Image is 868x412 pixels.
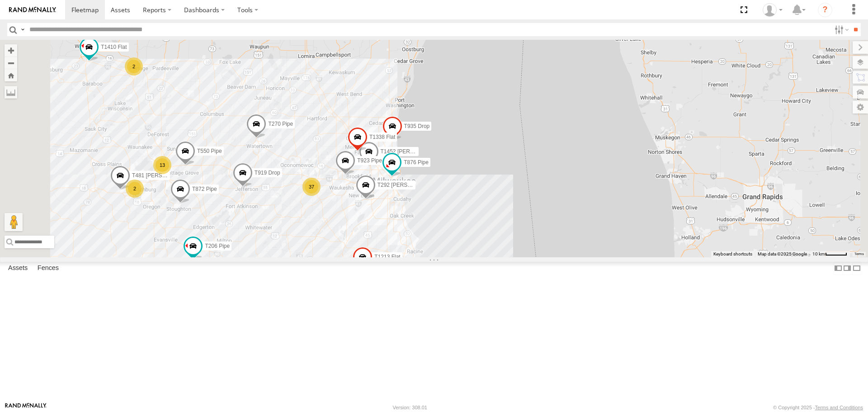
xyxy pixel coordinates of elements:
[101,44,127,50] span: T1410 Flat
[255,170,280,176] span: T919 Drop
[377,182,447,188] span: T292 [PERSON_NAME] Flat
[192,186,217,192] span: T872 Pipe
[759,3,786,17] div: AJ Klotz
[369,134,395,141] span: T1338 Flat
[153,156,171,174] div: 13
[125,57,143,76] div: 2
[815,405,863,410] a: Terms and Conditions
[19,23,26,36] label: Search Query
[831,23,850,36] label: Search Filter Options
[773,405,863,410] div: © Copyright 2025 -
[5,44,17,57] button: Zoom in
[5,69,17,81] button: Zoom Home
[5,86,17,99] label: Measure
[812,251,825,256] span: 10 km
[197,148,222,154] span: T550 Pipe
[393,405,427,410] div: Version: 308.01
[126,180,144,198] div: 2
[713,251,752,257] button: Keyboard shortcuts
[404,123,430,130] span: T935 Drop
[852,262,861,275] label: Hide Summary Table
[205,243,230,249] span: T206 Pipe
[843,262,852,275] label: Dock Summary Table to the Right
[381,148,453,155] span: T1452 [PERSON_NAME] Flat
[357,157,382,164] span: T923 Pipe
[5,57,17,69] button: Zoom out
[132,172,201,179] span: T481 [PERSON_NAME] Flat
[9,7,56,13] img: rand-logo.svg
[810,251,850,257] button: Map Scale: 10 km per 45 pixels
[854,252,864,256] a: Terms (opens in new tab)
[834,262,843,275] label: Dock Summary Table to the Left
[302,178,321,196] div: 37
[374,254,400,260] span: T1213 Flat
[758,251,807,256] span: Map data ©2025 Google
[5,403,47,412] a: Visit our Website
[818,3,832,17] i: ?
[404,159,429,166] span: T876 Pipe
[268,121,293,127] span: T270 Pipe
[853,101,868,114] label: Map Settings
[33,262,63,275] label: Fences
[5,213,23,231] button: Drag Pegman onto the map to open Street View
[4,262,32,275] label: Assets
